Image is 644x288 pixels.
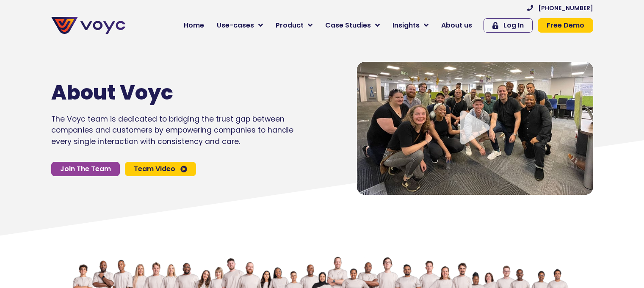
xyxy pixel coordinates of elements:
[269,17,319,34] a: Product
[276,20,304,30] span: Product
[484,18,533,33] a: Log In
[184,20,204,30] span: Home
[134,166,175,172] span: Team Video
[503,22,524,29] span: Log In
[210,17,269,34] a: Use-cases
[458,111,492,146] div: Video play button
[177,17,210,34] a: Home
[441,20,472,30] span: About us
[319,17,386,34] a: Case Studies
[527,5,593,11] a: [PHONE_NUMBER]
[60,166,111,172] span: Join The Team
[325,20,371,30] span: Case Studies
[392,20,420,30] span: Insights
[51,114,293,147] p: The Voyc team is dedicated to bridging the trust gap between companies and customers by empowerin...
[51,17,125,34] img: voyc-full-logo
[51,162,120,176] a: Join The Team
[538,5,593,11] span: [PHONE_NUMBER]
[386,17,435,34] a: Insights
[217,20,254,30] span: Use-cases
[538,18,593,33] a: Free Demo
[51,80,268,105] h1: About Voyc
[125,162,196,176] a: Team Video
[435,17,478,34] a: About us
[547,22,584,29] span: Free Demo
